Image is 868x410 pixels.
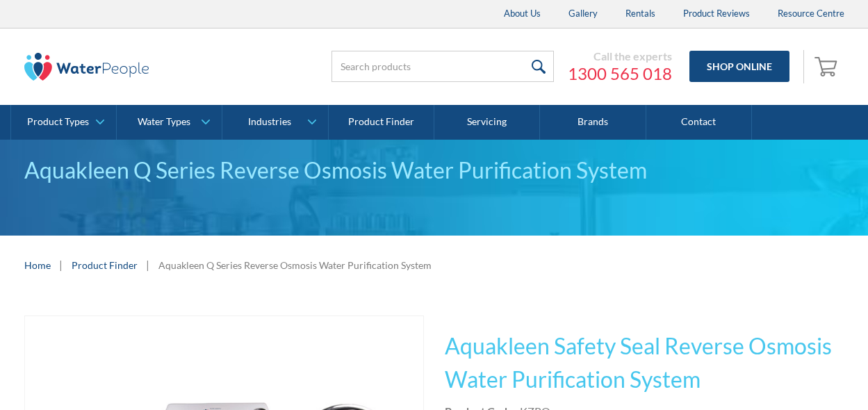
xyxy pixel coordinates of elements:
img: The Water People [24,53,149,81]
input: Search products [331,51,554,82]
a: Product Types [11,105,116,140]
h1: Aquakleen Safety Seal Reverse Osmosis Water Purification System [445,329,844,396]
div: | [145,256,152,273]
div: Product Types [27,116,89,128]
div: | [58,256,65,273]
a: Product Finder [329,105,434,140]
div: Call the experts [568,49,672,63]
a: Open cart [811,50,844,83]
a: Shop Online [689,51,789,82]
div: Industries [248,116,291,128]
div: Water Types [138,116,190,128]
a: Servicing [434,105,540,140]
a: Contact [646,105,752,140]
a: Brands [540,105,646,140]
a: Product Finder [72,258,138,272]
img: shopping cart [814,55,841,77]
div: Aquakleen Q Series Reverse Osmosis Water Purification System [158,258,432,272]
a: Home [24,258,51,272]
a: Water Types [117,105,222,140]
a: Industries [222,105,327,140]
div: Aquakleen Q Series Reverse Osmosis Water Purification System [24,154,844,187]
a: 1300 565 018 [568,63,672,84]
